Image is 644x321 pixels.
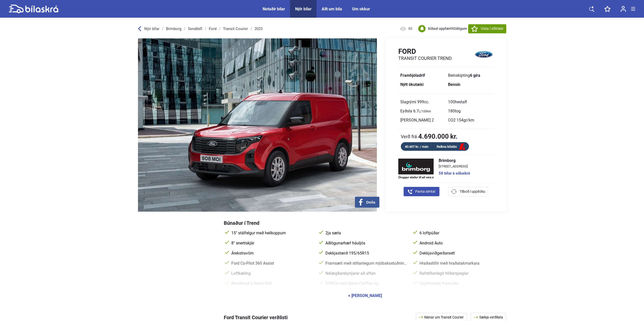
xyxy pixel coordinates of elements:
[418,231,501,236] span: 6 loftpúðar
[400,73,425,78] b: Framhjóladrif
[433,144,469,150] a: Reikna bílalán
[355,197,379,208] button: Deila
[324,241,407,246] span: Aðlögunarhæf háuljós
[188,27,202,31] a: Sendibíll
[209,27,216,31] a: Ford
[474,316,479,318] img: arrow.svg
[448,109,461,113] span: 180
[408,26,415,31] span: 80
[263,7,285,11] a: Notaðir bílar
[428,27,467,31] b: Síðast uppfært dögum
[324,231,407,236] span: 2ja sæta
[223,27,248,31] a: Transit Courier
[448,100,467,104] span: 100
[224,220,259,226] span: Búnaður í Trend
[448,73,480,78] span: Beinskipting
[144,27,159,31] span: Nýir bílar
[230,231,313,236] span: 15" stálfelgur með heilkoppum
[224,314,288,320] span: Ford Transit Courier verðlisti
[352,7,370,11] a: Um okkur
[230,241,313,246] span: 8" snertiskjár
[415,189,435,194] span: Panta símtal
[439,171,470,175] a: 58 bílar á söluskrá
[452,27,456,31] span: 92
[401,144,433,150] div: 40.607 kr. / mán
[166,27,181,31] a: Brimborg
[398,47,452,56] h1: Ford
[400,118,434,122] span: [PERSON_NAME] 2
[448,118,474,122] span: CO2 154
[439,159,470,163] span: Brimborg
[481,26,503,31] span: Vista í eftirlæti
[418,133,458,140] b: 4.690.000 kr.
[398,56,452,61] h2: Transit Courier Trend
[468,24,506,33] button: Vista í eftirlæti
[400,100,429,104] span: Slagrými 999
[400,82,424,87] b: Nýtt ökutæki
[401,134,417,139] span: Verð frá
[295,7,312,11] a: Nýir bílar
[463,118,474,122] span: gr/km
[322,7,342,11] a: Allt um bíla
[448,82,460,87] b: Bensín
[621,6,626,12] img: user-login.svg
[419,316,424,318] img: arrow.svg
[470,73,480,78] b: 6 gíra
[439,165,470,168] span: [STREET_ADDRESS]
[424,100,429,104] span: cc.
[418,241,501,246] span: Android Auto
[460,189,485,194] span: Tilboð í uppítöku
[400,109,431,113] span: Eyðsla 6.7
[366,200,375,205] span: Deila
[348,294,382,298] div: + [PERSON_NAME]
[455,109,461,113] span: tog
[419,110,431,113] sub: L/100km
[455,100,467,104] span: hestafl
[255,27,263,31] a: 2023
